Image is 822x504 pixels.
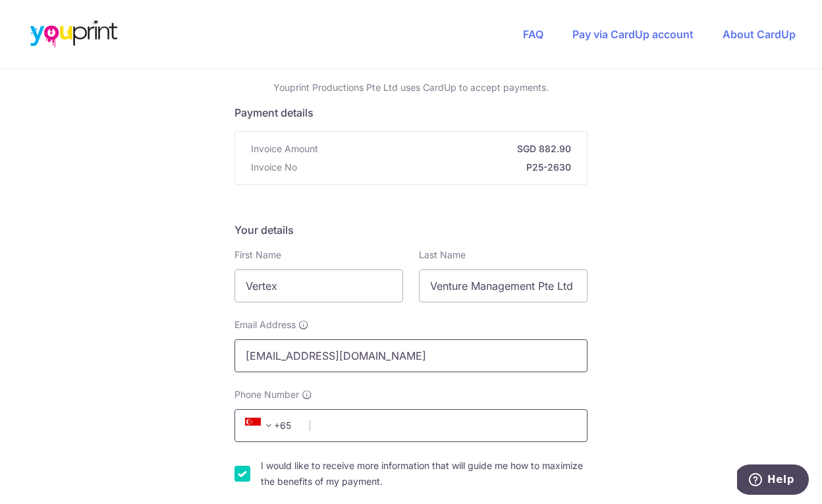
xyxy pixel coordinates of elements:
[234,269,403,302] input: First name
[302,161,571,174] strong: P25-2630
[261,458,588,490] label: I would like to receive more information that will guide me how to maximize the benefits of my pa...
[245,418,277,434] span: +65
[234,81,588,94] p: Youprint Productions Pte Ltd uses CardUp to accept payments.
[234,388,299,401] span: Phone Number
[251,161,297,174] span: Invoice No
[234,339,588,372] input: Email address
[737,464,809,497] iframe: Opens a widget where you can find more information
[234,105,588,121] h5: Payment details
[723,28,796,41] a: About CardUp
[523,28,543,41] a: FAQ
[234,222,588,238] h5: Your details
[241,418,300,434] span: +65
[234,318,296,331] span: Email Address
[419,248,466,262] label: Last Name
[419,269,588,302] input: Last name
[251,142,318,155] span: Invoice Amount
[323,142,571,155] strong: SGD 882.90
[572,28,694,41] a: Pay via CardUp account
[234,248,281,262] label: First Name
